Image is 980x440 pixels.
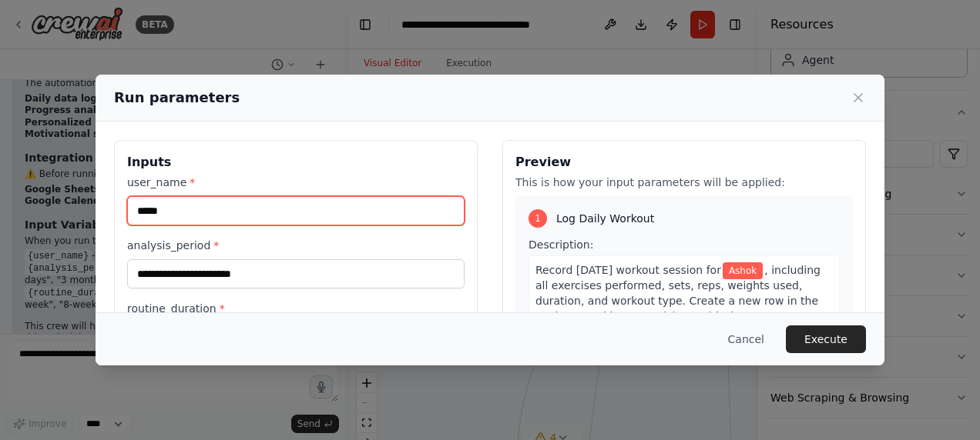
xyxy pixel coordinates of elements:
p: This is how your input parameters will be applied: [515,175,853,190]
label: analysis_period [127,238,465,253]
h2: Run parameters [114,87,240,108]
span: Description: [529,238,593,251]
span: Record [DATE] workout session for [535,264,721,276]
span: Log Daily Workout [556,211,654,226]
label: user_name [127,175,465,190]
span: Variable: user_name [723,262,763,279]
label: routine_duration [127,301,465,316]
h3: Preview [515,153,853,172]
button: Cancel [716,325,777,353]
h3: Inputs [127,153,465,172]
div: 1 [529,209,547,228]
button: Execute [786,325,866,353]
